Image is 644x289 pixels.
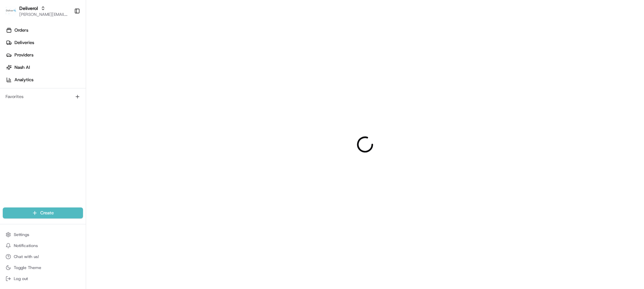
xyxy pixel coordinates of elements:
button: Toggle Theme [3,263,83,272]
a: Deliveries [3,37,86,48]
span: Settings [14,232,29,237]
div: Favorites [3,91,83,102]
a: Providers [3,50,86,61]
span: Log out [14,276,28,281]
button: Create [3,207,83,218]
button: Deliverol [19,5,38,12]
span: Chat with us! [14,254,39,259]
span: Orders [14,27,28,33]
span: Providers [14,52,33,58]
button: Notifications [3,241,83,250]
button: Log out [3,274,83,283]
button: [PERSON_NAME][EMAIL_ADDRESS][PERSON_NAME][DOMAIN_NAME] [19,12,69,17]
button: Chat with us! [3,252,83,261]
button: Settings [3,230,83,239]
button: DeliverolDeliverol[PERSON_NAME][EMAIL_ADDRESS][PERSON_NAME][DOMAIN_NAME] [3,3,71,19]
span: Deliveries [14,40,34,46]
a: Orders [3,25,86,36]
span: Nash AI [14,64,30,71]
a: Analytics [3,74,86,85]
span: Toggle Theme [14,265,41,270]
img: Deliverol [6,6,17,16]
span: Analytics [14,77,33,83]
a: Nash AI [3,62,86,73]
span: Create [40,210,54,216]
span: Notifications [14,243,38,248]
